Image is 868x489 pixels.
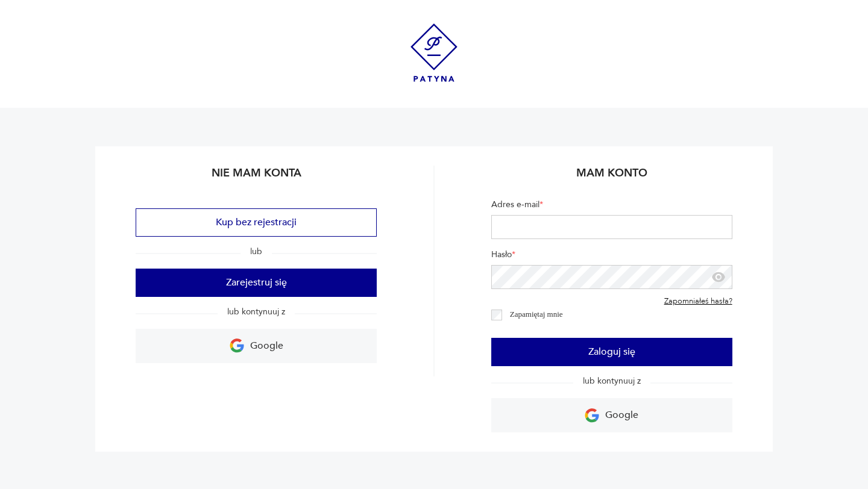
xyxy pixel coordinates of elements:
[136,269,377,297] button: Zarejestruj się
[136,329,377,363] a: Google
[218,306,295,317] span: lub kontynuuj z
[491,199,732,215] label: Adres e-mail
[585,408,599,423] img: Ikona Google
[491,166,732,189] h2: Mam konto
[491,398,732,432] a: Google
[491,338,732,366] button: Zaloguj się
[605,406,638,425] p: Google
[491,249,732,265] label: Hasło
[573,375,650,387] span: lub kontynuuj z
[230,338,244,353] img: Ikona Google
[241,246,272,257] span: lub
[410,23,458,82] img: Patyna - sklep z meblami i dekoracjami vintage
[136,166,377,189] h2: Nie mam konta
[510,310,563,319] label: Zapamiętaj mnie
[664,297,732,307] a: Zapomniałeś hasła?
[136,208,377,237] button: Kup bez rejestracji
[250,337,283,355] p: Google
